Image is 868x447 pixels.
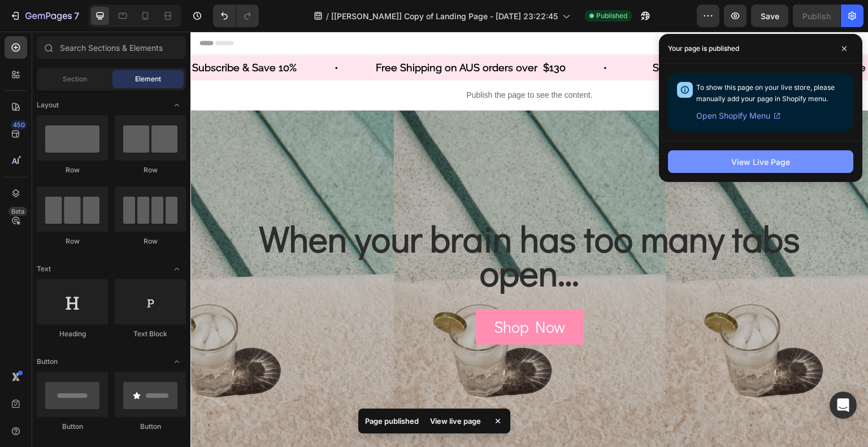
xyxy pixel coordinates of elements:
span: Button [37,357,58,367]
div: Button [115,422,186,432]
button: 7 [5,5,84,27]
p: Free shipping on AUS orders over $130 [654,29,843,43]
div: View live page [423,413,488,429]
div: Row [37,236,108,246]
iframe: Design area [190,32,868,447]
strong: When your brain has too many tabs open… [68,183,610,263]
span: Layout [37,100,59,110]
button: Save [751,5,788,27]
div: Undo/Redo [213,5,259,27]
p: Your page is published [668,43,739,54]
span: Published [596,11,627,21]
span: Text [37,264,51,274]
div: Row [115,236,186,246]
span: Element [135,74,161,84]
div: View Live Page [731,156,790,168]
button: Publish [793,5,840,27]
span: To show this page on your live store, please manually add your page in Shopify menu. [696,83,835,103]
span: Open Shopify Menu [696,109,770,123]
div: Heading [37,329,108,339]
p: Shop Now [303,284,375,306]
div: Button [37,422,108,432]
span: Toggle open [168,260,186,278]
div: Row [37,165,108,175]
input: Search Sections & Elements [37,36,186,59]
span: Section [63,74,87,84]
span: / [326,10,329,22]
span: [[PERSON_NAME]] Copy of Landing Page - [DATE] 23:22:45 [331,10,558,22]
span: Toggle open [168,96,186,114]
div: Text Block [115,329,186,339]
span: Save [761,11,779,21]
div: Row [115,165,186,175]
div: Open Intercom Messenger [830,392,857,419]
div: 450 [11,120,27,129]
a: Shop Now [285,277,393,313]
p: Page published [365,415,419,427]
span: Toggle open [168,353,186,371]
div: Beta [8,207,27,216]
p: 7 [74,9,79,23]
button: View Live Page [668,150,853,173]
div: Publish [802,10,831,22]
